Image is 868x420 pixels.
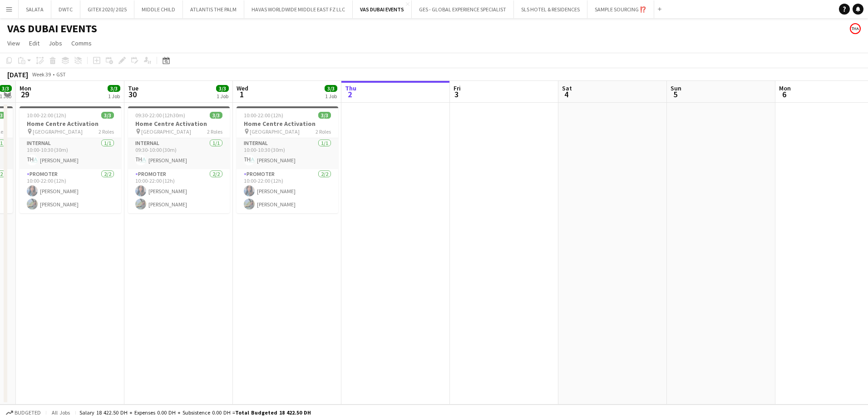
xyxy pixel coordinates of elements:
button: GES - GLOBAL EXPERIENCE SPECIALIST [412,0,514,18]
span: All jobs [50,409,72,416]
button: MIDDLE CHILD [134,0,183,18]
button: GITEX 2020/ 2025 [80,0,134,18]
button: SLS HOTEL & RESIDENCES [514,0,587,18]
div: [DATE] [7,70,28,79]
a: Jobs [45,37,66,49]
a: View [4,37,24,49]
button: SAMPLE SOURCING ⁉️ [587,0,654,18]
span: Jobs [49,39,62,47]
span: Week 39 [30,71,53,78]
div: GST [56,71,66,78]
button: VAS DUBAI EVENTS [353,0,412,18]
span: Budgeted [15,410,41,416]
button: SALATA [19,0,51,18]
a: Edit [25,37,43,49]
span: View [7,39,20,47]
button: DWTC [51,0,80,18]
button: Budgeted [5,408,42,418]
a: Comms [68,37,95,49]
button: ATLANTIS THE PALM [183,0,244,18]
span: Comms [71,39,92,47]
div: Salary 18 422.50 DH + Expenses 0.00 DH + Subsistence 0.00 DH = [79,409,311,416]
h1: VAS DUBAI EVENTS [7,22,97,35]
span: Total Budgeted 18 422.50 DH [235,409,311,416]
button: HAVAS WORLDWIDE MIDDLE EAST FZ LLC [244,0,353,18]
app-user-avatar: THA_Sales Team [850,23,861,34]
span: Edit [29,39,39,47]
